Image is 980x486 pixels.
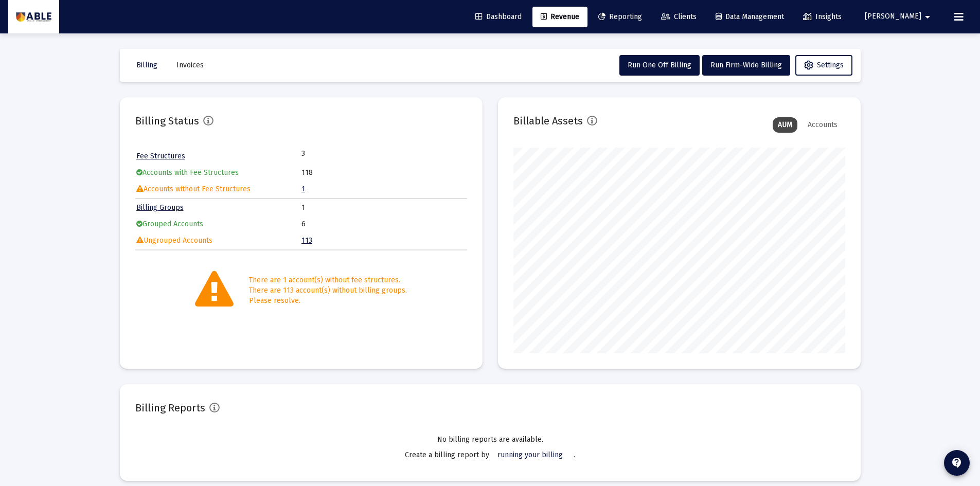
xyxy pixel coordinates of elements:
div: There are 113 account(s) without billing groups. [249,285,407,296]
span: running your billing [497,451,563,459]
a: Dashboard [467,7,530,27]
a: Insights [795,7,850,27]
a: 113 [301,236,312,245]
td: Ungrouped Accounts [136,233,301,248]
button: Billing [128,55,166,76]
td: 3 [301,149,384,159]
h2: Billable Assets [513,113,583,129]
span: Run One Off Billing [628,61,691,69]
td: 1 [301,200,466,215]
a: Clients [653,7,705,27]
span: Revenue [541,12,579,21]
span: Dashboard [475,12,522,21]
a: Data Management [707,7,792,27]
td: Accounts without Fee Structures [136,182,301,197]
a: Fee Structures [136,152,185,160]
span: Insights [803,12,842,21]
a: Reporting [590,7,650,27]
mat-icon: contact_support [951,457,963,469]
span: Data Management [716,12,784,21]
img: Dashboard [16,7,51,27]
a: Revenue [532,7,587,27]
mat-icon: arrow_drop_down [921,7,934,27]
td: 6 [301,217,466,232]
span: [PERSON_NAME] [865,12,921,21]
div: Please resolve. [249,296,407,306]
button: Settings [795,55,852,76]
div: Accounts [803,117,843,133]
div: No billing reports are available. Create a billing report by . [135,435,845,465]
span: Reporting [598,12,642,21]
span: Invoices [176,61,204,69]
h2: Billing Reports [135,400,205,416]
span: Billing [136,61,157,69]
div: There are 1 account(s) without fee structures. [249,275,407,285]
button: [PERSON_NAME] [852,6,946,27]
div: AUM [773,117,797,133]
td: 118 [301,165,466,181]
a: 1 [301,185,305,193]
span: Clients [661,12,697,21]
button: Run Firm-Wide Billing [702,55,790,76]
button: Run One Off Billing [619,55,700,76]
td: Grouped Accounts [136,217,301,232]
button: Invoices [168,55,212,76]
span: Run Firm-Wide Billing [710,61,782,69]
span: Settings [804,61,844,69]
td: Accounts with Fee Structures [136,165,301,181]
h2: Billing Status [135,113,199,129]
a: Billing Groups [136,203,184,212]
